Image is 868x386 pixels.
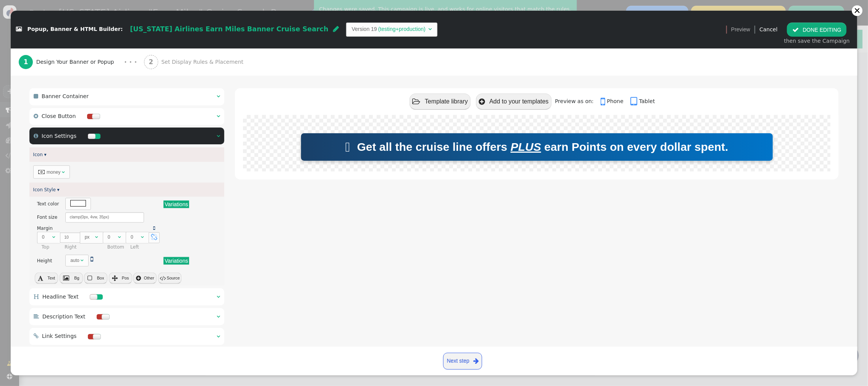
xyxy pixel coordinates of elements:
span:  [333,26,339,32]
span: Pos [122,276,129,280]
span:  [112,275,118,281]
span: Text [47,276,55,280]
span:  [91,256,93,263]
div: 0 [42,234,51,241]
span:  [151,234,157,241]
span: Description Text [42,313,86,320]
span: Popup, Banner & HTML Builder: [28,26,123,32]
span: Link Settings [42,333,77,339]
span: Box [97,276,104,280]
div: 0 [131,234,140,241]
button:  Pos [109,273,132,283]
span:  [160,275,165,281]
a:  [91,257,93,262]
button:  Box [84,273,107,283]
span: Get all the cruise line offers [357,141,507,153]
a: Cancel [759,26,777,32]
span:  [345,139,350,155]
b: 1 [24,58,28,66]
span: Font size [37,215,57,220]
div: 0 [108,234,117,241]
span:  [118,235,121,239]
div: Right [65,244,107,250]
button:  Text [35,273,58,283]
span:  [62,170,65,174]
span: Preview [731,26,750,34]
a: Phone [601,98,629,104]
button: Variations [164,200,189,208]
a: 1 Design Your Banner or Popup · · · [19,48,144,76]
span:  [34,294,39,299]
div: Bottom [107,244,130,250]
button: Other [133,273,157,283]
span: Preview as on: [555,98,599,104]
span:  [413,98,421,105]
a: Preview [731,23,750,36]
a: Icon Style ▾ [33,187,60,192]
span:  [217,294,220,299]
span:  [136,275,141,281]
span:  [217,314,220,319]
span: Text color [37,201,59,207]
u: PLUS [510,141,541,153]
button: Add to your templates [476,94,551,109]
span: Icon Settings [42,133,76,139]
span:  [153,226,155,231]
button:  Bg [60,273,83,283]
a: Tablet [631,98,655,104]
a:  [153,226,155,231]
span:  [217,94,220,99]
span:  [34,113,38,119]
span:  [38,275,43,281]
span:  [217,113,220,119]
div: · · · [124,57,137,67]
span:  [38,169,45,175]
span:  [217,334,220,339]
span:  [87,275,92,281]
div: auto [70,257,79,264]
span: Close Button [42,113,76,119]
span: Bg [74,276,79,280]
span:  [473,356,479,366]
span:  [34,133,38,139]
span: [US_STATE] Airlines Earn Miles Banner Cruise Search [130,25,328,33]
span:  [34,94,38,99]
span:  [631,96,639,107]
span:  [16,27,22,32]
b: 2 [149,58,153,66]
td: (testing+production) [377,25,427,33]
button: Template library [410,94,471,109]
a: 2 Set Display Rules & Placement [144,48,261,76]
span:  [601,96,607,107]
button: DONE EDITING [787,23,847,36]
span: Design Your Banner or Popup [36,58,117,66]
span:  [428,26,432,32]
span: Margin [37,226,53,231]
span:  [34,333,39,339]
div: px [85,234,94,241]
span:  [52,235,55,239]
span:  [34,314,39,319]
span:  [63,275,69,281]
span: Banner Container [42,93,89,99]
td: money [47,168,60,176]
span:  [792,27,799,33]
span:  [81,258,84,263]
span: Height [37,258,52,263]
span:  [217,133,220,139]
span:  [141,235,144,239]
button: Source [158,273,181,283]
span:  [95,235,98,239]
a: Next step [443,353,482,370]
td: Version 19 [352,25,377,33]
div: Top [42,244,64,250]
div: Left [130,244,152,250]
span:  [479,98,485,105]
a: Icon ▾ [33,152,47,157]
div: then save the Campaign [784,37,850,45]
button: Variations [164,257,189,265]
span: Set Display Rules & Placement [161,58,246,66]
span: earn Points on every dollar spent. [544,141,729,153]
span: Headline Text [42,294,79,300]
